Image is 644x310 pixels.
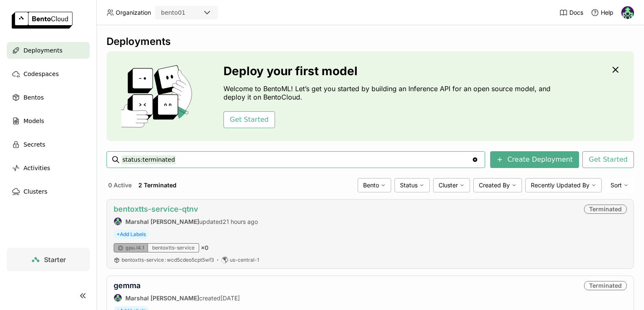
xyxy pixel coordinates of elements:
[363,181,379,189] span: Bento
[473,178,522,192] div: Created By
[582,151,634,168] button: Get Started
[439,181,458,189] span: Cluster
[569,9,583,16] span: Docs
[479,181,510,189] span: Created By
[7,42,90,59] a: Deployments
[165,257,166,263] span: :
[358,178,391,192] div: Bento
[122,257,214,263] span: bentoxtts-service wcd5cdeo5cpt5wf3
[490,151,579,168] button: Create Deployment
[44,255,66,264] span: Starter
[122,153,472,166] input: Search
[433,178,470,192] div: Cluster
[223,84,555,101] p: Welcome to BentoML! Let’s get you started by building an Inference API for an open source model, ...
[114,205,198,213] a: bentoxtts-service-qtnv
[584,205,627,214] div: Terminated
[223,111,275,128] button: Get Started
[114,217,258,226] div: updated
[230,257,259,263] span: us-central-1
[148,243,199,252] div: bentoxtts-service
[201,244,208,252] span: × 0
[116,9,151,16] span: Organization
[113,65,203,128] img: cover onboarding
[23,45,62,55] span: Deployments
[125,294,199,302] strong: Marshal [PERSON_NAME]
[610,181,622,189] span: Sort
[223,218,258,225] span: 21 hours ago
[400,181,418,189] span: Status
[7,113,90,129] a: Models
[7,160,90,176] a: Activities
[531,181,589,189] span: Recently Updated By
[23,116,44,126] span: Models
[12,12,73,29] img: logo
[221,294,240,302] span: [DATE]
[114,281,140,290] a: gemma
[161,8,185,17] div: bento01
[23,69,59,79] span: Codespaces
[559,8,583,17] a: Docs
[601,9,613,16] span: Help
[591,8,613,17] div: Help
[125,218,199,225] strong: Marshal [PERSON_NAME]
[186,9,187,17] input: Selected bento01.
[114,294,122,302] img: Marshal AM
[472,156,478,163] svg: Clear value
[122,257,214,263] a: bentoxtts-service:wcd5cdeo5cpt5wf3
[584,281,627,290] div: Terminated
[605,178,634,192] div: Sort
[23,92,44,102] span: Bentos
[7,66,90,82] a: Codespaces
[125,244,144,251] span: gpu.l4.1
[7,89,90,106] a: Bentos
[23,163,50,173] span: Activities
[137,180,178,191] button: 2 Terminated
[525,178,602,192] div: Recently Updated By
[114,218,122,225] img: Marshal AM
[106,35,634,48] div: Deployments
[106,180,133,191] button: 0 Active
[223,64,555,78] h3: Deploy your first model
[7,136,90,153] a: Secrets
[114,230,149,239] span: +Add Labels
[395,178,430,192] div: Status
[114,294,240,302] div: created
[23,187,47,197] span: Clusters
[621,6,634,19] img: Marshal AM
[7,248,90,271] a: Starter
[23,139,45,150] span: Secrets
[7,183,90,200] a: Clusters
